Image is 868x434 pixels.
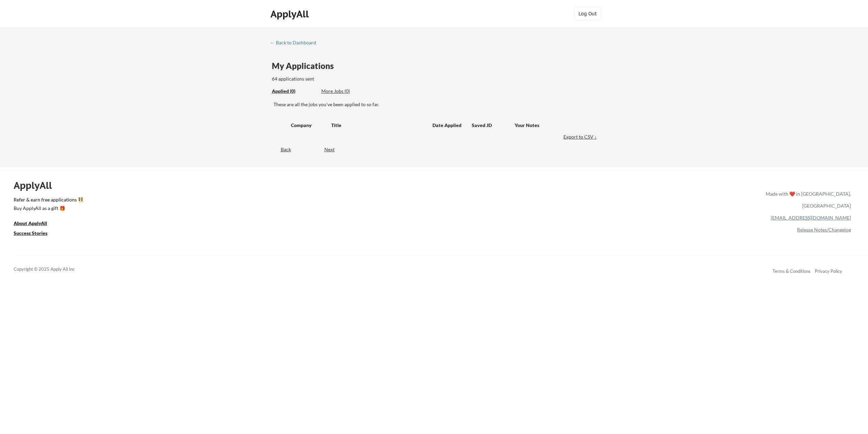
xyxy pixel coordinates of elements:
div: Company [291,122,325,129]
div: Export to CSV ↓ [563,134,599,140]
div: 64 applications sent [272,75,404,82]
div: Copyright © 2025 Apply All Inc [14,266,92,273]
div: Title [331,122,426,129]
div: ApplyAll [14,180,60,191]
a: Success Stories [14,229,57,238]
div: Back [270,146,291,153]
a: About ApplyAll [14,220,57,228]
a: Privacy Policy [815,268,842,274]
a: Buy ApplyAll as a gift 🎁 [14,205,82,213]
u: Success Stories [14,230,47,236]
a: [EMAIL_ADDRESS][DOMAIN_NAME] [771,215,851,221]
a: Refer & earn free applications 👯‍♀️ [14,197,623,205]
a: Terms & Conditions [773,268,811,274]
div: Next [324,146,342,153]
div: My Applications [272,62,339,70]
a: ← Back to Dashboard [270,40,321,47]
u: About ApplyAll [14,220,47,226]
div: Made with ❤️ in [GEOGRAPHIC_DATA], [GEOGRAPHIC_DATA] [763,188,851,212]
div: These are all the jobs you've been applied to so far. [274,101,599,108]
button: Log Out [574,7,601,20]
div: Your Notes [515,122,592,129]
div: More Jobs (0) [321,88,371,95]
div: Applied (0) [272,88,316,95]
div: These are job applications we think you'd be a good fit for, but couldn't apply you to automatica... [321,88,371,95]
div: Buy ApplyAll as a gift 🎁 [14,206,82,211]
div: ApplyAll [270,8,311,20]
div: These are all the jobs you've been applied to so far. [272,88,316,95]
div: ← Back to Dashboard [270,40,321,45]
a: Release Notes/Changelog [797,227,851,233]
div: Date Applied [432,122,462,129]
div: Saved JD [472,119,515,131]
